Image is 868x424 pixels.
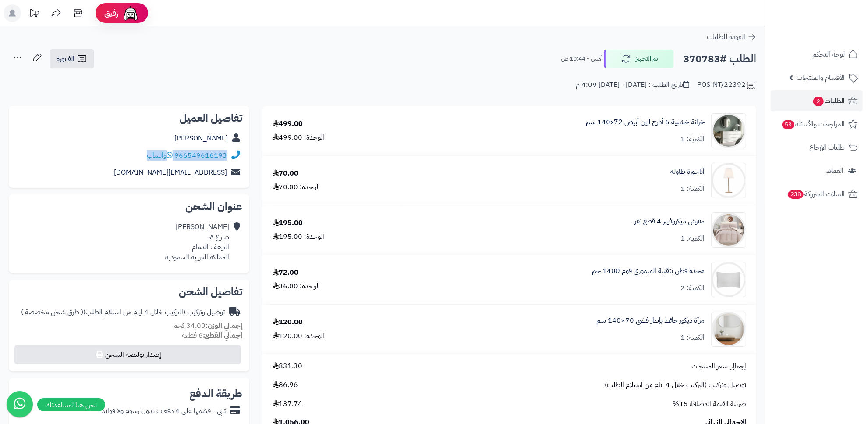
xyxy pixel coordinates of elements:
span: طلبات الإرجاع [809,141,845,154]
a: لوحة التحكم [771,44,863,65]
strong: إجمالي القطع: [203,330,242,341]
img: 1715428362-220202011077-90x90.jpg [712,163,746,198]
a: خزانة خشبية 6 أدرج لون أبيض 140x72 سم [586,117,705,127]
a: العودة للطلبات [707,32,756,42]
span: 53 [782,120,794,129]
span: الطلبات [812,95,845,107]
img: 1746709299-1702541934053-68567865785768-1000x1000-90x90.jpg [712,113,746,148]
a: واتساب [147,150,173,161]
div: الوحدة: 70.00 [273,182,320,192]
span: الأقسام والمنتجات [797,72,845,84]
div: توصيل وتركيب (التركيب خلال 4 ايام من استلام الطلب) [21,307,225,317]
h2: طريقة الدفع [189,388,242,399]
span: 2 [813,97,824,106]
span: ( طرق شحن مخصصة ) [21,307,83,317]
a: السلات المتروكة238 [771,183,863,205]
div: [PERSON_NAME] شارع ٨، النزهة ، الدمام المملكة العربية السعودية [165,222,229,262]
a: الفاتورة [50,49,94,68]
div: الوحدة: 195.00 [273,232,324,242]
div: POS-NT/22392 [697,80,756,90]
img: 1748940505-1-90x90.jpg [712,262,746,297]
div: الكمية: 1 [680,184,705,194]
span: 137.74 [273,399,302,409]
a: أباجورة طاولة [670,167,705,177]
a: مخدة قطن بتقنية الميموري فوم 1400 جم [592,266,705,276]
button: إصدار بوليصة الشحن [14,345,241,364]
a: مرآة ديكور حائط بإطار فضي 70×140 سم [596,316,705,326]
span: المراجعات والأسئلة [781,118,845,130]
small: 34.00 كجم [173,320,242,331]
div: الوحدة: 36.00 [273,281,320,291]
span: 86.96 [273,380,298,390]
a: 966549616193 [174,150,227,161]
div: تابي - قسّمها على 4 دفعات بدون رسوم ولا فوائد [102,406,226,416]
img: 1736337166-1-90x90.jpg [712,212,746,248]
a: الطلبات2 [771,90,863,111]
span: السلات المتروكة [787,188,845,200]
span: ضريبة القيمة المضافة 15% [673,399,746,409]
span: لوحة التحكم [812,48,845,61]
span: توصيل وتركيب (التركيب خلال 4 ايام من استلام الطلب) [605,380,746,390]
small: 6 قطعة [182,330,242,341]
div: الكمية: 1 [680,333,705,343]
div: 120.00 [273,317,303,327]
div: تاريخ الطلب : [DATE] - [DATE] 4:09 م [576,80,689,90]
a: تحديثات المنصة [23,4,45,24]
div: الوحدة: 499.00 [273,133,324,143]
span: العودة للطلبات [707,32,745,42]
a: المراجعات والأسئلة53 [771,114,863,135]
div: الكمية: 2 [680,283,705,293]
h2: تفاصيل العميل [16,113,242,123]
span: العملاء [826,165,843,177]
img: logo-2.png [808,24,860,42]
div: الكمية: 1 [680,234,705,244]
div: الوحدة: 120.00 [273,331,324,341]
a: [PERSON_NAME] [174,133,228,144]
h2: عنوان الشحن [16,201,242,212]
a: العملاء [771,160,863,181]
span: إجمالي سعر المنتجات [691,361,746,371]
span: 238 [788,190,804,199]
div: 72.00 [273,268,298,278]
div: 499.00 [273,119,303,129]
a: مفرش ميكروفيبر 4 قطع نفر [634,216,705,226]
div: 70.00 [273,169,298,179]
div: الكمية: 1 [680,134,705,144]
span: الفاتورة [57,54,74,64]
small: أمس - 10:44 ص [561,54,602,63]
a: طلبات الإرجاع [771,137,863,158]
span: 831.30 [273,361,302,371]
div: 195.00 [273,218,303,228]
strong: إجمالي الوزن: [205,320,242,331]
h2: الطلب #370783 [683,50,756,68]
button: تم التجهيز [604,50,674,68]
h2: تفاصيل الشحن [16,287,242,297]
span: رفيق [104,8,118,18]
a: [EMAIL_ADDRESS][DOMAIN_NAME] [114,167,227,178]
img: 1753786058-1-90x90.jpg [712,312,746,347]
img: ai-face.png [122,4,139,22]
